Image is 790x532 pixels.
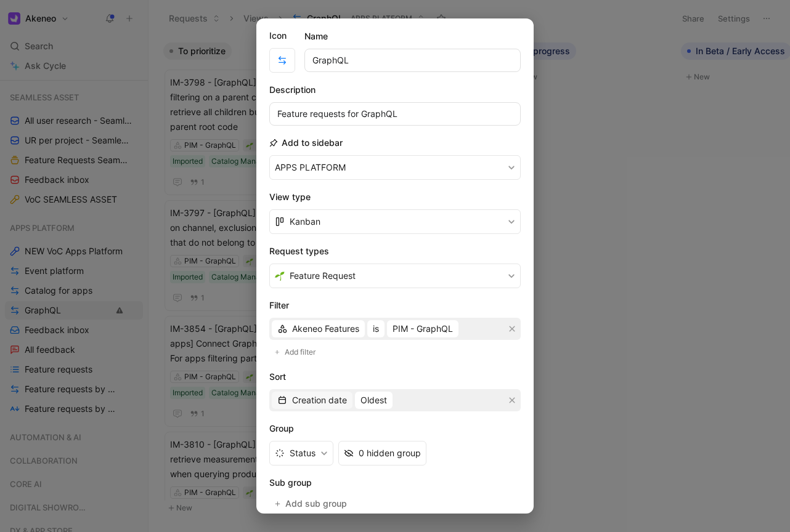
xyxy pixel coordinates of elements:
[292,321,359,336] span: Akeneo Features
[393,321,453,336] span: PIM - GraphQL
[269,209,521,234] button: Kanban
[269,441,333,465] button: Status
[269,475,521,490] h2: Sub group
[269,298,521,313] h2: Filter
[285,496,348,511] span: Add sub group
[269,345,322,360] button: Add filter
[269,190,521,204] h2: View type
[338,441,426,465] button: 0 hidden group
[272,320,365,337] button: Akeneo Features
[269,102,521,126] input: Your view description
[269,83,316,97] h2: Description
[275,271,285,281] img: 🌱
[355,392,393,409] button: Oldest
[373,321,379,336] span: is
[367,320,385,337] button: is
[290,268,356,283] span: Feature Request
[269,155,521,180] button: APPS PLATFORM
[269,28,295,43] label: Icon
[359,446,421,461] div: 0 hidden group
[304,49,521,72] input: Your view name
[269,264,521,288] button: 🌱Feature Request
[269,369,521,384] h2: Sort
[285,346,317,358] span: Add filter
[269,421,521,436] h2: Group
[360,393,387,408] span: Oldest
[269,135,343,150] h2: Add to sidebar
[292,393,347,408] span: Creation date
[269,495,354,512] button: Add sub group
[304,29,328,44] h2: Name
[269,244,521,259] h2: Request types
[272,392,352,409] button: Creation date
[387,320,458,337] button: PIM - GraphQL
